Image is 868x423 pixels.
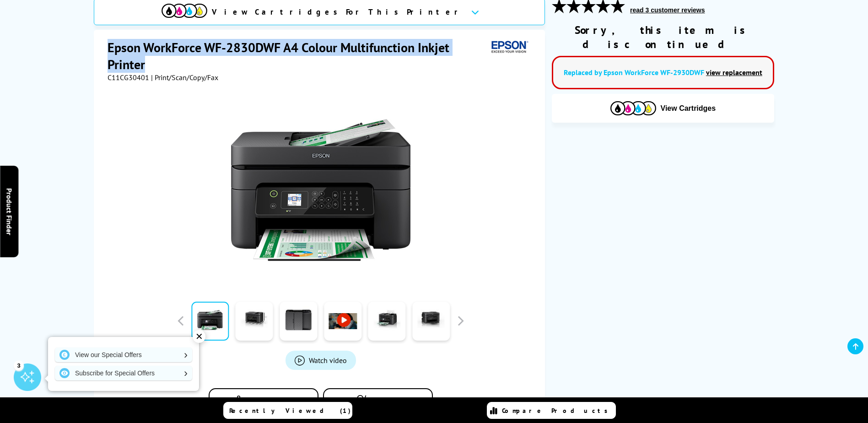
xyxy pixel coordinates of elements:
div: 3 [14,360,24,370]
button: View Cartridges [559,101,767,116]
span: | Print/Scan/Copy/Fax [151,73,218,82]
img: Epson [488,39,530,56]
span: Watch video [309,356,347,365]
button: Add to Compare [209,388,318,414]
h1: Epson WorkForce WF-2830DWF A4 Colour Multifunction Inkjet Printer [108,39,488,73]
img: Epson WorkForce WF-2830DWF [231,100,410,280]
div: ✕ [193,330,205,343]
a: Replaced by Epson WorkForce WF-2930DWF [564,68,704,77]
a: View our Special Offers [55,347,192,362]
span: View Cartridges [661,104,716,113]
img: cmyk-icon.svg [162,4,207,18]
a: Subscribe for Special Offers [55,366,192,380]
div: Sorry, this item is discontinued [552,23,774,51]
span: View Cartridges For This Printer [212,7,464,17]
img: Cartridges [610,101,656,115]
a: Recently Viewed (1) [223,402,352,419]
span: Compare Products [502,407,613,415]
span: Product Finder [5,188,14,235]
a: Product_All_Videos [286,351,356,370]
span: C11CG30401 [108,73,149,82]
button: read 3 customer reviews [627,6,707,14]
span: Recently Viewed (1) [229,407,351,415]
a: view replacement [706,68,762,77]
a: Compare Products [487,402,616,419]
button: In the Box [323,388,433,414]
